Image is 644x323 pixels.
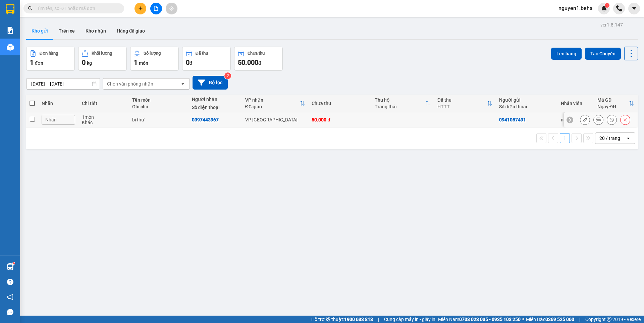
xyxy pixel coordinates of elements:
[234,47,283,71] button: Chưa thu50.000đ
[28,6,33,11] span: search
[134,58,138,66] span: 1
[107,80,153,87] div: Chọn văn phòng nhận
[311,316,373,323] span: Hỗ trợ kỹ thuật:
[144,51,161,56] div: Số lượng
[180,81,185,87] svg: open
[7,27,14,34] img: solution-icon
[344,317,373,322] strong: 1900 633 818
[375,97,425,103] div: Thu hộ
[82,101,125,106] div: Chi tiết
[616,5,622,11] img: phone-icon
[192,117,219,122] div: 0397443967
[26,47,75,71] button: Đơn hàng1đơn
[186,58,190,66] span: 0
[138,6,143,11] span: plus
[242,95,308,112] th: Toggle SortBy
[438,316,521,323] span: Miền Nam
[53,23,80,39] button: Trên xe
[312,117,368,122] div: 50.000 đ
[111,23,150,39] button: Hàng đã giao
[375,104,425,109] div: Trạng thái
[154,6,158,11] span: file-add
[139,60,148,66] span: món
[26,23,53,39] button: Kho gửi
[78,47,127,71] button: Khối lượng0kg
[499,97,554,103] div: Người gửi
[607,317,611,322] span: copyright
[631,5,637,11] span: caret-down
[7,44,14,51] img: warehouse-icon
[182,47,231,71] button: Đã thu0đ
[594,95,637,112] th: Toggle SortBy
[606,3,608,8] span: 1
[132,117,185,122] div: bì thư
[7,263,14,270] img: warehouse-icon
[384,316,436,323] span: Cung cấp máy in - giấy in:
[526,316,574,323] span: Miền Bắc
[192,97,238,102] div: Người nhận
[553,4,598,12] span: nguyen1.beha
[35,60,43,66] span: đơn
[30,58,34,66] span: 1
[193,76,228,90] button: Bộ lọc
[579,316,580,323] span: |
[597,104,629,109] div: Ngày ĐH
[437,97,487,103] div: Đã thu
[626,136,631,141] svg: open
[437,104,487,109] div: HTTT
[192,105,238,110] div: Số điện thoại
[434,95,496,112] th: Toggle SortBy
[166,3,177,14] button: aim
[580,115,590,125] div: Sửa đơn hàng
[87,60,92,66] span: kg
[605,3,609,8] sup: 1
[130,47,179,71] button: Số lượng1món
[132,104,185,109] div: Ghi chú
[42,101,75,106] div: Nhãn
[628,3,640,14] button: caret-down
[312,101,368,106] div: Chưa thu
[600,21,623,29] div: ver 1.8.147
[599,135,620,142] div: 20 / trang
[248,51,265,56] div: Chưa thu
[258,60,261,66] span: đ
[196,51,208,56] div: Đã thu
[224,72,231,79] sup: 2
[135,3,146,14] button: plus
[7,279,13,285] span: question-circle
[132,97,185,103] div: Tên món
[585,48,621,60] button: Tạo Chuyến
[238,58,258,66] span: 50.000
[561,101,591,106] div: Nhân viên
[150,3,162,14] button: file-add
[80,23,111,39] button: Kho nhận
[6,4,14,14] img: logo-vxr
[169,6,174,11] span: aim
[499,104,554,109] div: Số điện thoại
[7,309,13,315] span: message
[378,316,379,323] span: |
[597,97,629,103] div: Mã GD
[560,133,570,143] button: 1
[245,97,300,103] div: VP nhận
[371,95,434,112] th: Toggle SortBy
[245,104,300,109] div: ĐC giao
[561,117,591,122] div: nguyen1.beha
[26,78,100,89] input: Select a date range.
[551,48,582,60] button: Lên hàng
[459,317,521,322] strong: 0708 023 035 - 0935 103 250
[82,114,125,120] div: 1 món
[190,60,192,66] span: đ
[7,294,13,300] span: notification
[45,117,57,122] span: Nhãn
[13,262,15,264] sup: 1
[522,318,524,321] span: ⚪️
[40,51,58,56] div: Đơn hàng
[245,117,305,122] div: VP [GEOGRAPHIC_DATA]
[82,120,125,125] div: Khác
[92,51,112,56] div: Khối lượng
[37,5,116,12] input: Tìm tên, số ĐT hoặc mã đơn
[601,5,607,11] img: icon-new-feature
[82,58,86,66] span: 0
[545,317,574,322] strong: 0369 525 060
